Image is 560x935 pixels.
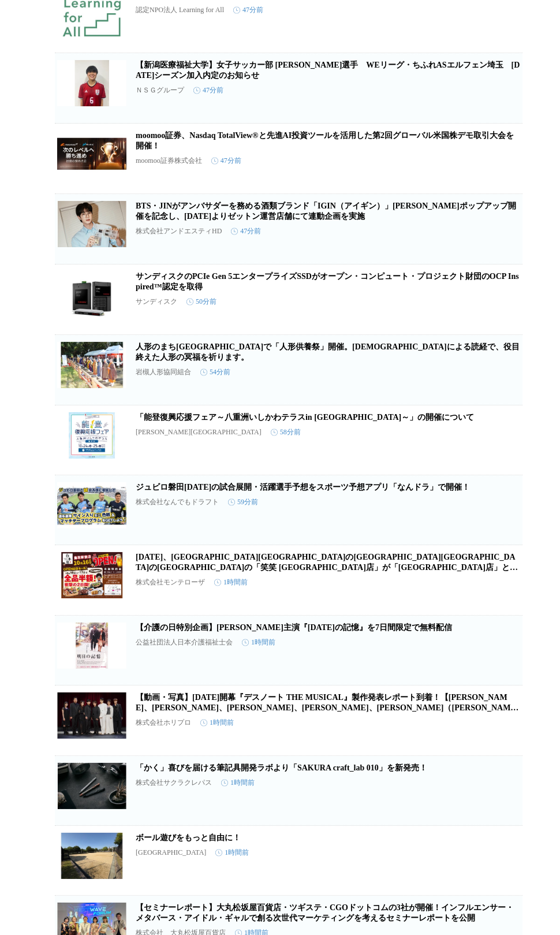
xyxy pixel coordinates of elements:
[57,692,126,739] img: 【動画・写真】2025年11月開幕『デスノート THE MUSICAL』製作発表レポート到着！【加藤清史郎、渡邉 蒼、三浦宏規、鞘師里保、リコ（HUNNY BEE）、濱田めぐみ、浦井健治、今井清隆】
[136,848,206,857] p: [GEOGRAPHIC_DATA]
[57,763,126,809] img: 「かく」喜びを届ける筆記具開発ラボより「SAKURA craft_lab 010」を新発売！
[57,412,126,459] img: 「能登復興応援フェア～八重洲いしかわテラスin 新宿～」の開催について
[136,578,205,587] p: 株式会社モンテローザ
[57,623,126,669] img: 【介護の日特別企画】渡辺謙主演『明日の記憶』を7日間限定で無料配信
[215,848,249,858] time: 1時間前
[57,201,126,247] img: BTS・JINがアンバサダーを務める酒類ブランド「IGIN（アイギン）」渋谷ポップアップ開催を記念し、10月15日（水）よりゼットン運営店舗にて連動企画を実施
[221,778,255,788] time: 1時間前
[57,482,126,528] img: ジュビロ磐田10月18日（土）の試合展開・活躍選手予想をスポーツ予想アプリ「なんドラ」で開催！
[136,623,452,632] a: 【介護の日特別企画】[PERSON_NAME]主演『[DATE]の記憶』を7日間限定で無料配信
[136,718,191,728] p: 株式会社ホリプロ
[200,367,230,377] time: 54分前
[136,638,233,647] p: 公益社団法人日本介護福祉士会
[136,131,514,150] a: moomoo証券、Nasdaq TotalView®と先進AI投資ツールを活用した第2回グローバル米国株デモ取引大会を開催！
[136,413,474,422] a: 「能登復興応援フェア～八重洲いしかわテラスin [GEOGRAPHIC_DATA]～」の開催について
[57,131,126,177] img: moomoo証券、Nasdaq TotalView®と先進AI投資ツールを活用した第2回グローバル米国株デモ取引大会を開催！
[136,367,191,377] p: 岩槻人形協同組合
[136,497,219,507] p: 株式会社なんでもドラフト
[136,483,470,491] a: ジュビロ磐田[DATE]の試合展開・活躍選手予想をスポーツ予想アプリ「なんドラ」で開催！
[57,552,126,598] img: 2025年10月16日（木）、鳥取県鳥取市の鳥取県鳥取市の鳥取駅前の「笑笑 鳥取駅前店」が「白木屋 鳥取駅前店」としてリニューアルオープン！2日間限定で“全品半額のオープンセール”を実施します。
[136,833,241,842] a: ボール遊びをもっと自由に！
[231,226,261,236] time: 47分前
[136,763,427,772] a: 「かく」喜びを届ける筆記具開発ラボより「SAKURA craft_lab 010」を新発売！
[136,342,520,362] a: 人形のまち[GEOGRAPHIC_DATA]で「人形供養祭」開催。[DEMOGRAPHIC_DATA]による読経で、役目終えた人形の冥福を祈ります。
[57,833,126,879] img: ボール遊びをもっと自由に！
[242,638,275,647] time: 1時間前
[57,342,126,388] img: 人形のまち岩槻で「人形供養祭」開催。僧侶による読経で、役目終えた人形の冥福を祈ります。
[136,156,202,166] p: moomoo証券株式会社
[136,903,514,922] a: 【セミナーレポート】大丸松坂屋百貨店・ツギステ・CGOドットコムの3社が開催！インフルエンサー・メタバース・アイドル・ギャルで創る次世代マーケティングを考えるセミナーレポートを公開
[136,778,212,788] p: 株式会社サクラクレパス
[200,718,234,728] time: 1時間前
[136,272,519,291] a: サンディスクのPCIe Gen 5エンタープライズSSDがオープン・コンピュート・プロジェクト財団のOCP Inspired™認定を取得
[136,226,222,236] p: 株式会社アンドエスティHD
[193,85,223,95] time: 47分前
[136,61,520,80] a: 【新潟医療福祉大学】女子サッカー部 [PERSON_NAME]選手 WEリーグ・ちふれASエルフェン埼玉 [DATE]シーズン加入内定のお知らせ
[186,297,216,307] time: 50分前
[233,5,263,15] time: 47分前
[136,693,518,722] a: 【動画・写真】[DATE]開幕『デスノート THE MUSICAL』製作発表レポート到着！【[PERSON_NAME]、[PERSON_NAME]、[PERSON_NAME]、[PERSON_N...
[211,156,241,166] time: 47分前
[136,553,518,582] a: [DATE]、[GEOGRAPHIC_DATA][GEOGRAPHIC_DATA]の[GEOGRAPHIC_DATA][GEOGRAPHIC_DATA]の[GEOGRAPHIC_DATA]の「笑...
[57,60,126,106] img: 【新潟医療福祉大学】女子サッカー部 山下朝子選手 WEリーグ・ちふれASエルフェン埼玉 ２０２６シーズン加入内定のお知らせ
[136,202,516,221] a: BTS・JINがアンバサダーを務める酒類ブランド「IGIN（アイギン）」[PERSON_NAME]ポップアップ開催を記念し、[DATE]よりゼットン運営店舗にて連動企画を実施
[136,5,224,15] p: 認定NPO法人 Learning for All
[136,428,262,437] p: [PERSON_NAME][GEOGRAPHIC_DATA]
[228,497,258,507] time: 59分前
[136,297,177,307] p: サンディスク
[214,578,248,587] time: 1時間前
[136,85,184,95] p: ＮＳＧグループ
[57,271,126,318] img: サンディスクのPCIe Gen 5エンタープライズSSDがオープン・コンピュート・プロジェクト財団のOCP Inspired™認定を取得
[271,427,301,437] time: 58分前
